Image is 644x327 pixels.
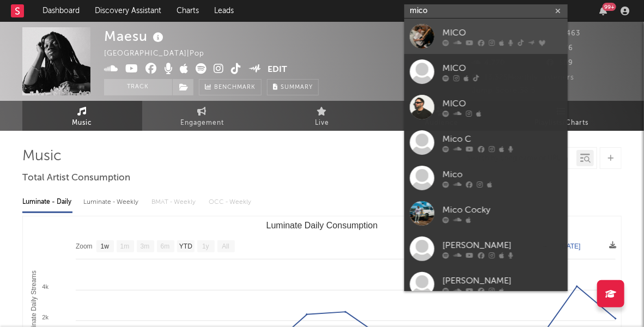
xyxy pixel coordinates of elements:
[267,79,319,95] button: Summary
[72,117,93,130] span: Music
[101,243,110,251] text: 1w
[179,243,192,251] text: YTD
[603,3,616,11] div: 99 +
[42,314,48,320] text: 2k
[547,30,581,37] span: 6,463
[202,243,209,251] text: 1y
[547,59,574,66] span: 509
[281,84,313,90] span: Summary
[214,81,256,94] span: Benchmark
[141,243,150,251] text: 3m
[404,19,568,54] a: MICO
[83,193,141,211] div: Luminate - Weekly
[180,117,224,130] span: Engagement
[104,27,166,45] div: Maesu
[222,243,229,251] text: All
[161,243,170,251] text: 6m
[442,26,562,39] div: MICO
[22,172,130,185] span: Total Artist Consumption
[404,267,568,302] a: [PERSON_NAME]
[22,193,72,211] div: Luminate - Daily
[404,4,568,18] input: Search for artists
[42,283,48,290] text: 4k
[315,117,329,130] span: Live
[199,79,262,95] a: Benchmark
[599,7,607,15] button: 99+
[442,132,562,146] div: Mico C
[382,101,502,131] a: Audience
[442,62,562,75] div: MICO
[442,274,562,287] div: [PERSON_NAME]
[120,243,130,251] text: 1m
[404,125,568,160] a: Mico C
[442,97,562,110] div: MICO
[442,168,562,181] div: Mico
[262,101,382,131] a: Live
[76,243,93,251] text: Zoom
[560,243,581,250] text: [DATE]
[404,54,568,89] a: MICO
[404,231,568,267] a: [PERSON_NAME]
[404,196,568,231] a: Mico Cocky
[104,47,217,60] div: [GEOGRAPHIC_DATA] | Pop
[547,45,574,52] span: 476
[142,101,262,131] a: Engagement
[442,203,562,216] div: Mico Cocky
[268,63,288,77] button: Edit
[442,239,562,252] div: [PERSON_NAME]
[104,79,172,95] button: Track
[22,101,142,131] a: Music
[404,160,568,196] a: Mico
[266,221,378,230] text: Luminate Daily Consumption
[404,89,568,125] a: MICO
